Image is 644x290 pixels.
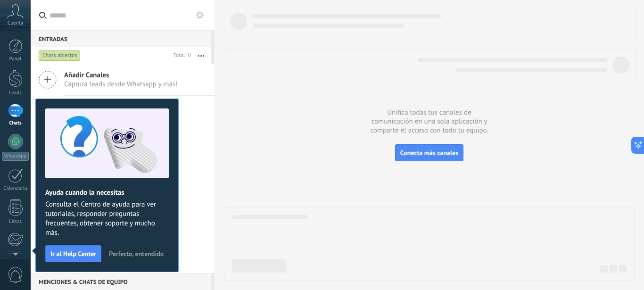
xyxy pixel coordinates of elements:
[31,273,211,290] div: Menciones & Chats de equipo
[64,71,178,80] span: Añadir Canales
[105,247,168,261] button: Perfecto, entendido
[50,250,96,257] span: Ir al Help Center
[109,250,164,257] span: Perfecto, entendido
[395,144,463,161] button: Conecta más canales
[2,120,29,126] div: Chats
[8,20,23,26] span: Cuenta
[39,50,81,61] div: Chats abiertos
[170,51,191,60] div: Total: 0
[2,186,29,192] div: Calendario
[400,149,458,157] span: Conecta más canales
[64,80,178,89] span: Captura leads desde Whatsapp y más!
[45,188,169,197] h2: Ayuda cuando la necesitas
[2,152,29,161] div: WhatsApp
[45,245,101,262] button: Ir al Help Center
[2,219,29,225] div: Listas
[45,200,169,238] span: Consulta el Centro de ayuda para ver tutoriales, responder preguntas frecuentes, obtener soporte ...
[2,56,29,62] div: Panel
[31,30,211,47] div: Entradas
[2,90,29,96] div: Leads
